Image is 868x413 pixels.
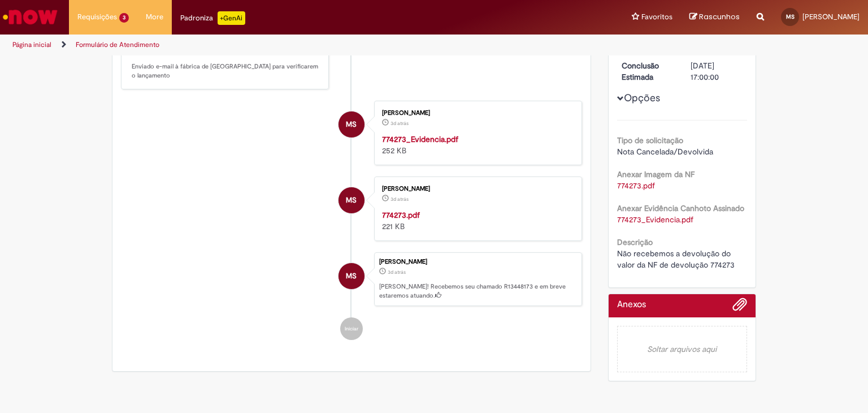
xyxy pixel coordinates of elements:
span: More [146,11,163,23]
li: MARCOS SANTOA [121,252,582,307]
span: 3d atrás [390,196,409,203]
b: Descrição [617,237,653,247]
span: Favoritos [641,11,672,23]
time: 26/08/2025 12:38:50 [388,269,406,276]
p: [PERSON_NAME]! Recebemos seu chamado R13448173 e em breve estaremos atuando. [379,282,576,300]
dt: Conclusão Estimada [613,60,683,83]
div: 252 KB [382,134,570,156]
button: Adicionar anexos [732,297,747,317]
div: [PERSON_NAME] [382,186,570,192]
b: Anexar Evidência Canhoto Assinado [617,203,744,213]
span: Rascunhos [699,11,740,22]
a: Página inicial [12,40,51,49]
div: [PERSON_NAME] [382,110,570,117]
span: MS [786,13,795,20]
span: Requisições [77,11,117,23]
b: Anexar Imagem da NF [617,169,695,179]
a: Rascunhos [689,12,740,23]
b: Tipo de solicitação [617,135,683,145]
div: [DATE] 17:00:00 [691,60,743,83]
h2: Anexos [617,300,646,310]
span: 3 [119,13,129,23]
span: 3d atrás [390,120,409,127]
div: MARCOS SANTOA [338,263,364,289]
a: Download de 774273_Evidencia.pdf [617,214,693,225]
em: Soltar arquivos aqui [617,326,748,372]
a: Download de 774273.pdf [617,180,655,191]
time: 26/08/2025 12:38:17 [390,120,409,127]
span: MS [346,111,357,138]
ul: Trilhas de página [8,35,570,55]
p: +GenAi [218,11,245,25]
a: 774273_Evidencia.pdf [382,134,458,144]
span: Nota Cancelada/Devolvida [617,147,713,157]
div: MARCOS SANTOA [338,187,364,213]
span: Não recebemos a devolução do valor da NF de devolução 774273 [617,248,735,270]
img: ServiceNow [1,6,59,28]
span: 3d atrás [388,269,406,276]
a: Formulário de Atendimento [76,40,159,49]
div: [PERSON_NAME] [379,259,576,265]
p: Boa tarde, [PERSON_NAME], Enviado e-mail à fábrica de [GEOGRAPHIC_DATA] para verificarem o lançam... [132,45,320,80]
span: MS [346,187,357,214]
div: 221 KB [382,209,570,232]
span: [PERSON_NAME] [802,12,860,21]
div: Padroniza [180,11,245,25]
a: 774273.pdf [382,210,420,220]
span: MS [346,263,357,290]
div: MARCOS SANTOA [338,111,364,137]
